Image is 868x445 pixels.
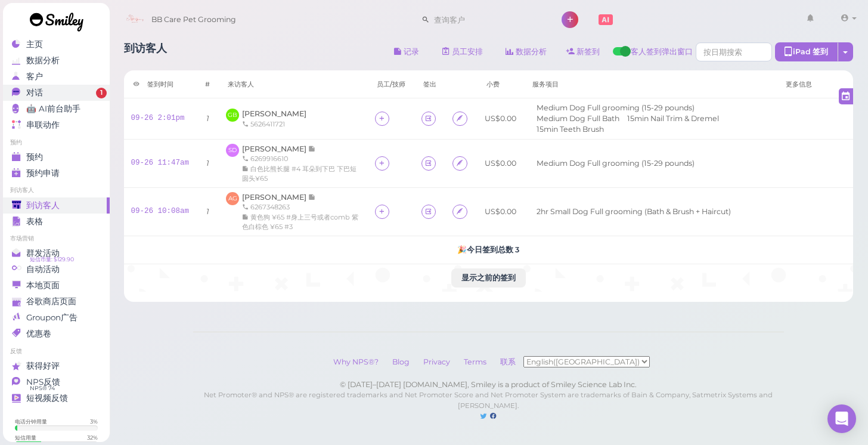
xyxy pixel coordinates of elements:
[242,202,361,212] div: 6267348263
[242,109,306,118] a: [PERSON_NAME]
[478,139,523,187] td: US$0.00
[534,124,607,135] li: 15min Teeth Brush
[242,144,308,153] span: [PERSON_NAME]
[3,36,110,52] a: 主页
[496,42,557,61] a: 数据分析
[3,245,110,261] a: 群发活动 短信币量: $129.90
[478,98,523,140] td: US$0.00
[15,418,47,425] div: 电话分钟用量
[368,70,414,98] th: 员工/技师
[478,70,523,98] th: 小费
[3,101,110,117] a: 🤖 AI前台助手
[206,159,209,168] i: 1
[478,187,523,236] td: US$0.00
[205,79,210,89] div: #
[414,70,445,98] th: 签出
[242,213,358,231] span: 黄色狗 ¥65 #身上三号或者comb 紫色白棕色 ¥65 #3
[26,329,51,339] span: 优惠卷
[131,207,190,215] a: 09-26 10:08am
[624,113,722,124] li: 15min Nail Trim & Dremel
[308,144,316,153] span: 记录
[458,357,492,366] a: Terms
[3,186,110,194] li: 到访客人
[3,149,110,165] a: 预约
[696,42,772,61] input: 按日期搜索
[3,293,110,310] a: 谷歌商店页面
[384,42,429,61] button: 记录
[26,313,77,323] span: Groupon广告
[494,357,523,366] a: 联系
[242,119,306,129] div: 5626411721
[3,234,110,243] li: 市场营销
[3,85,110,101] a: 对话 1
[386,357,416,366] a: Blog
[204,391,773,410] small: Net Promoter® and NPS® are registered trademarks and Net Promoter Score and Net Promoter System a...
[775,42,838,61] div: iPad 签到
[226,109,239,122] span: GB
[124,42,167,64] h1: 到访客人
[26,264,60,274] span: 自动活动
[523,70,777,98] th: 服务项目
[3,214,110,230] a: 表格
[557,42,610,61] a: 新签到
[26,217,43,227] span: 表格
[3,390,110,406] a: 短视频反馈
[26,72,43,82] span: 客户
[534,103,697,113] li: Medium Dog Full grooming (15-29 pounds)
[26,200,60,211] span: 到访客人
[3,197,110,214] a: 到访客人
[87,434,98,441] div: 32 %
[226,144,239,157] span: SD
[15,434,36,441] div: 短信用量
[827,404,856,433] div: Open Intercom Messenger
[242,144,316,153] a: [PERSON_NAME]
[3,347,110,356] li: 反馈
[308,193,316,202] span: 记录
[131,114,185,122] a: 09-26 2:01pm
[3,52,110,69] a: 数据分析
[242,165,356,183] span: 白色比熊长腿 #4 耳朵到下巴 下巴短 圆头¥65
[26,361,60,371] span: 获得好评
[534,206,734,217] li: 2hr Small Dog Full grooming (Bath & Brush + Haircut)
[3,277,110,293] a: 本地页面
[206,207,209,216] i: 1
[456,114,464,123] i: Agreement form
[430,10,545,29] input: 查询客户
[26,280,60,291] span: 本地页面
[242,154,361,163] div: 6269916610
[3,310,110,326] a: Groupon广告
[456,159,464,168] i: Agreement form
[3,261,110,277] a: 自动活动
[451,268,526,288] button: 显示之前的签到
[26,393,68,403] span: 短视频反馈
[417,357,456,366] a: Privacy
[242,193,308,202] span: [PERSON_NAME]
[3,138,110,147] li: 预约
[96,88,107,98] span: 1
[26,168,60,178] span: 预约申请
[193,379,784,390] div: © [DATE]–[DATE] [DOMAIN_NAME], Smiley is a product of Smiley Science Lab Inc.
[3,69,110,85] a: 客户
[226,192,239,205] span: AG
[3,358,110,374] a: 获得好评
[206,114,209,123] i: 1
[124,70,197,98] th: 签到时间
[3,165,110,181] a: 预约申请
[26,88,43,98] span: 对话
[3,117,110,133] a: 串联动作
[131,245,847,254] h5: 🎉 今日签到总数 3
[26,55,60,66] span: 数据分析
[26,104,80,114] span: 🤖 AI前台助手
[26,152,43,162] span: 预约
[151,3,236,36] span: BB Care Pet Grooming
[432,42,493,61] a: 员工安排
[30,255,74,264] span: 短信币量: $129.90
[631,47,693,64] span: 客人签到弹出窗口
[777,70,853,98] th: 更多信息
[26,296,76,307] span: 谷歌商店页面
[26,248,60,258] span: 群发活动
[90,418,98,425] div: 3 %
[534,158,697,169] li: Medium Dog Full grooming (15-29 pounds)
[219,70,368,98] th: 来访客人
